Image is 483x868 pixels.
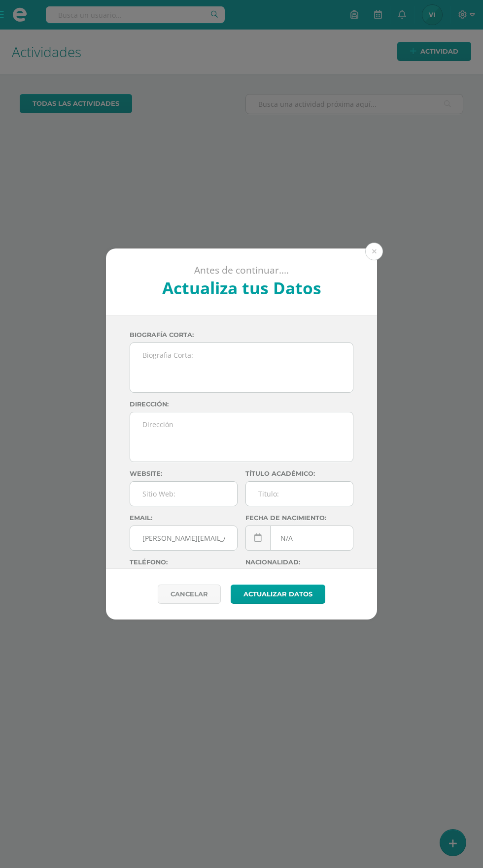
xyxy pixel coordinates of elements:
label: Dirección: [130,401,353,408]
h2: Actualiza tus Datos [133,277,351,299]
input: Correo Electronico: [130,526,237,550]
input: Titulo: [246,482,353,506]
p: Antes de continuar.... [133,264,351,277]
label: Título académico: [245,470,353,477]
input: Fecha de Nacimiento: [246,526,353,550]
label: Biografía corta: [130,331,353,339]
input: Sitio Web: [130,482,237,506]
button: Actualizar datos [231,585,325,604]
label: Nacionalidad: [245,558,353,566]
label: Teléfono: [130,558,238,566]
label: Fecha de nacimiento: [245,514,353,522]
label: Email: [130,514,238,522]
label: Website: [130,470,238,477]
a: Cancelar [158,585,221,604]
